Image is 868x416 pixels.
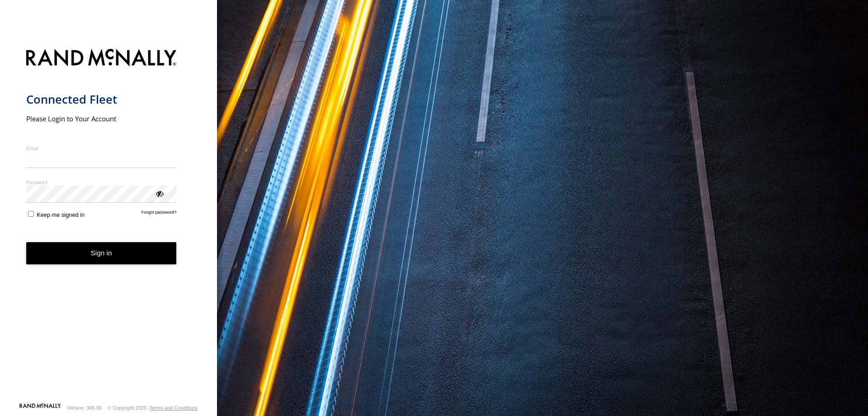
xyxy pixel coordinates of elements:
[28,211,34,217] input: Keep me signed in
[26,92,177,107] h1: Connected Fleet
[108,405,198,411] div: © Copyright 2025 -
[26,179,177,186] label: Password
[26,47,177,70] img: Rand McNally
[155,189,164,198] div: ViewPassword
[19,403,61,412] a: Visit our Website
[67,405,102,411] div: Version: 306.00
[26,43,191,402] form: main
[142,210,177,218] a: Forgot password?
[26,145,177,152] label: Email
[26,242,177,264] button: Sign in
[37,211,85,218] span: Keep me signed in
[150,405,198,411] a: Terms and Conditions
[26,114,177,123] h2: Please Login to Your Account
